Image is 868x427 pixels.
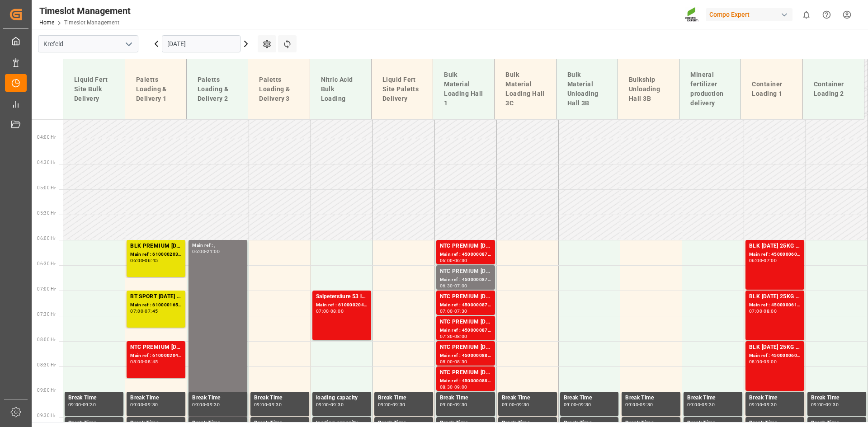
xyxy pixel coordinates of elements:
[440,352,491,360] div: Main ref : 4500000880, 2000000854
[454,309,467,313] div: 07:30
[514,403,516,407] div: -
[192,394,244,403] div: Break Time
[162,35,241,52] input: DD.MM.YYYY
[254,394,306,403] div: Break Time
[749,301,801,309] div: Main ref : 4500000611, 2000000557
[130,343,182,352] div: NTC PREMIUM [DATE] 25kg (x40) D,EN,PLNTC PREMIUM [DATE]+3+TE 600kg BB
[440,301,491,309] div: Main ref : 4500000878, 2000000854
[453,284,454,288] div: -
[638,403,640,407] div: -
[762,309,764,313] div: -
[453,334,454,338] div: -
[762,258,764,263] div: -
[378,403,391,407] div: 09:00
[316,403,329,407] div: 09:00
[37,362,56,367] span: 08:30 Hr
[440,327,491,334] div: Main ref : 4500000879, 2000000854
[122,37,135,51] button: open menu
[749,403,762,407] div: 09:00
[192,249,205,253] div: 06:00
[706,8,793,21] div: Compo Expert
[625,71,672,107] div: Bulkship Unloading Hall 3B
[502,66,548,112] div: Bulk Material Loading Hall 3C
[564,394,615,403] div: Break Time
[37,312,56,317] span: 07:30 Hr
[454,403,467,407] div: 09:30
[502,403,515,407] div: 09:00
[143,258,145,263] div: -
[330,309,344,313] div: 08:00
[440,292,491,301] div: NTC PREMIUM [DATE]+3+TE BULK
[39,19,54,26] a: Home
[811,394,863,403] div: Break Time
[37,135,56,140] span: 04:00 Hr
[816,5,837,25] button: Help Center
[764,309,777,313] div: 08:00
[143,403,145,407] div: -
[440,276,491,284] div: Main ref : 4500000877, 2000000854
[254,403,267,407] div: 09:00
[454,385,467,389] div: 09:00
[37,261,56,266] span: 06:30 Hr
[440,284,453,288] div: 06:30
[502,394,553,403] div: Break Time
[392,403,406,407] div: 09:30
[37,236,56,241] span: 06:00 Hr
[316,394,368,403] div: loading capacity
[748,76,795,102] div: Container Loading 1
[145,403,158,407] div: 09:30
[440,360,453,364] div: 08:00
[453,403,454,407] div: -
[37,337,56,342] span: 08:00 Hr
[764,403,777,407] div: 09:30
[440,258,453,263] div: 06:00
[826,403,839,407] div: 09:30
[440,318,491,327] div: NTC PREMIUM [DATE]+3+TE BULK
[749,251,801,258] div: Main ref : 4500000608, 2000000557
[625,394,677,403] div: Break Time
[453,309,454,313] div: -
[130,292,182,301] div: BT SPORT [DATE] 25%UH 3M 25kg (x40) INTFLO T PERM [DATE] 25kg (x40) INTHAK Grün 20-5-10-2 25kg (x...
[454,284,467,288] div: 07:00
[440,385,453,389] div: 08:30
[37,413,56,418] span: 09:30 Hr
[440,66,487,112] div: Bulk Material Loading Hall 1
[687,66,733,112] div: Mineral fertilizer production delivery
[687,403,700,407] div: 09:00
[38,35,138,52] input: Type to search/select
[453,258,454,263] div: -
[700,403,702,407] div: -
[317,71,364,107] div: Nitric Acid Bulk Loading
[749,258,762,263] div: 06:00
[130,301,182,309] div: Main ref : 6100001659, 2000000603 2000001179;2000000603 2000000603;2000000616
[440,394,491,403] div: Break Time
[130,242,182,251] div: BLK PREMIUM [DATE] 50kg(x21)D,EN,PL,FNLNTC PREMIUM [DATE] 25kg (x40) D,EN,PLFLO T CLUB [DATE] 25k...
[130,360,143,364] div: 08:00
[37,160,56,165] span: 04:30 Hr
[83,403,96,407] div: 09:30
[194,71,241,107] div: Paletts Loading & Delivery 2
[764,258,777,263] div: 07:00
[130,258,143,263] div: 06:00
[378,394,429,403] div: Break Time
[205,403,207,407] div: -
[39,4,131,18] div: Timeslot Management
[130,309,143,313] div: 07:00
[454,360,467,364] div: 08:30
[762,403,764,407] div: -
[564,66,610,112] div: Bulk Material Unloading Hall 3B
[453,385,454,389] div: -
[205,249,207,253] div: -
[37,388,56,393] span: 09:00 Hr
[702,403,715,407] div: 09:30
[207,249,220,253] div: 21:00
[706,6,796,23] button: Compo Expert
[255,71,302,107] div: Paletts Loading & Delivery 3
[625,403,638,407] div: 09:00
[440,377,491,385] div: Main ref : 4500000881, 2000000854
[68,394,120,403] div: Break Time
[71,71,118,107] div: Liquid Fert Site Bulk Delivery
[130,394,182,403] div: Break Time
[749,242,801,251] div: BLK [DATE] 25KG (x42) INT MTO
[145,309,158,313] div: 07:45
